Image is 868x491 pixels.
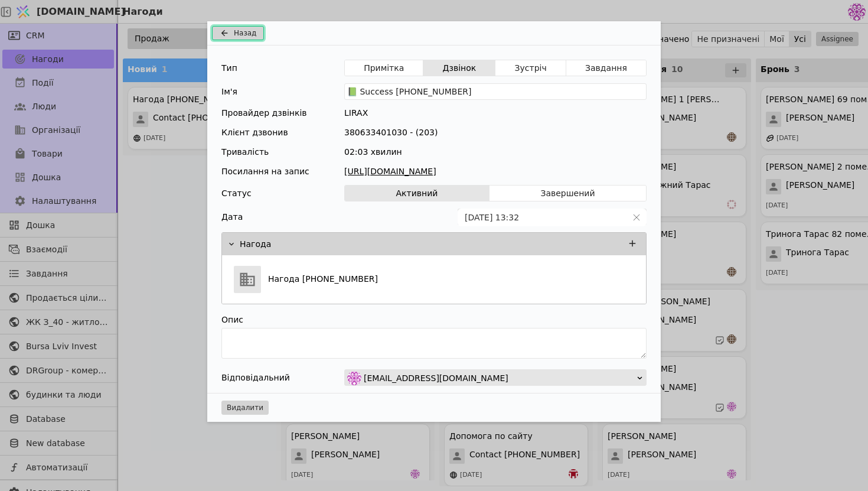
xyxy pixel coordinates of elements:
[240,238,271,251] p: Нагода
[221,369,290,386] div: Відповідальний
[221,107,307,119] div: Провайдер дзвінків
[221,401,269,415] button: Видалити
[345,185,490,201] button: Активний
[221,165,309,178] div: Посилання на запис
[268,273,378,285] p: Нагода [PHONE_NUMBER]
[221,126,288,139] div: Клієнт дзвонив
[423,60,495,76] button: Дзвінок
[344,107,647,119] div: LIRAX
[458,209,627,226] input: dd.MM.yyyy HH:mm
[566,60,646,76] button: Завдання
[344,146,647,158] div: 02:03 хвилин
[345,60,423,76] button: Примітка
[207,21,661,422] div: Add Opportunity
[221,60,237,76] div: Тип
[221,83,237,100] div: Ім'я
[221,146,269,158] div: Тривалість
[344,165,647,178] a: [URL][DOMAIN_NAME]
[347,371,361,385] img: de
[364,370,508,386] span: [EMAIL_ADDRESS][DOMAIN_NAME]
[632,213,641,222] button: Clear
[495,60,566,76] button: Зустріч
[632,213,641,222] svg: close
[234,28,256,38] span: Назад
[221,211,243,223] label: Дата
[344,126,647,139] div: 380633401030 - (203)
[221,311,647,328] div: Опис
[490,185,646,201] button: Завершений
[221,185,252,201] div: Статус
